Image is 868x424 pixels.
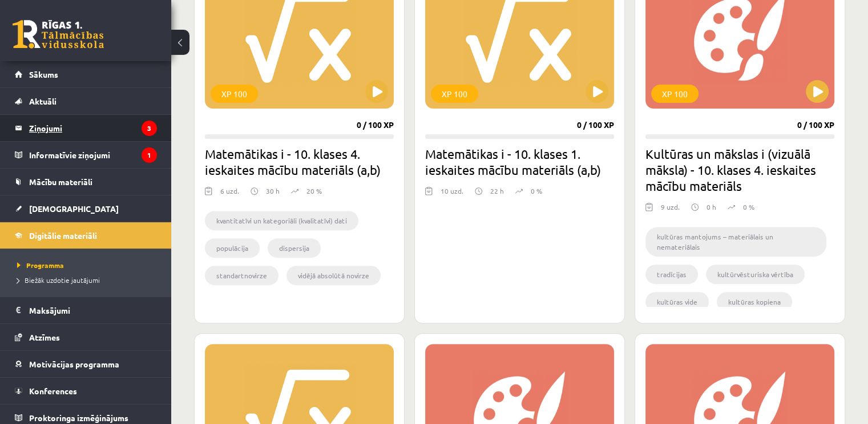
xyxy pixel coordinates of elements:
li: kultūras kopiena [717,292,792,311]
div: XP 100 [651,85,699,103]
a: Mācību materiāli [15,169,157,195]
span: Konferences [29,386,77,396]
span: Motivācijas programma [29,359,119,369]
a: Aktuāli [15,88,157,114]
li: tradīcijas [645,265,698,284]
a: Motivācijas programma [15,351,157,377]
span: Atzīmes [29,332,60,342]
span: Aktuāli [29,96,56,106]
a: Sākums [15,61,157,87]
a: Biežāk uzdotie jautājumi [17,275,160,285]
span: Biežāk uzdotie jautājumi [17,275,100,285]
span: Programma [17,261,64,270]
p: 30 h [266,186,280,196]
a: Maksājumi [15,297,157,323]
li: vidējā absolūtā novirze [286,266,381,285]
div: 6 uzd. [220,186,239,203]
li: dispersija [268,238,321,258]
legend: Ziņojumi [29,115,157,141]
i: 3 [142,121,157,136]
span: Proktoringa izmēģinājums [29,413,128,423]
div: 10 uzd. [441,186,463,203]
p: 0 % [531,186,542,196]
span: Sākums [29,69,58,79]
div: XP 100 [211,85,258,103]
i: 1 [142,147,157,163]
li: kultūras vide [645,292,709,311]
a: Atzīmes [15,324,157,350]
a: [DEMOGRAPHIC_DATA] [15,195,157,222]
legend: Informatīvie ziņojumi [29,142,157,168]
a: Rīgas 1. Tālmācības vidusskola [13,20,104,49]
h2: Kultūras un mākslas i (vizuālā māksla) - 10. klases 4. ieskaites mācību materiāls [645,146,834,194]
span: Mācību materiāli [29,177,92,187]
li: kvantitatīvi un kategoriāli (kvalitatīvi) dati [205,211,358,230]
li: standartnovirze [205,266,278,285]
li: kultūras mantojums – materiālais un nemateriālais [645,227,826,257]
h2: Matemātikas i - 10. klases 1. ieskaites mācību materiāls (a,b) [425,146,614,178]
span: [DEMOGRAPHIC_DATA] [29,203,119,214]
a: Konferences [15,378,157,404]
div: XP 100 [431,85,478,103]
span: Digitālie materiāli [29,230,97,241]
a: Informatīvie ziņojumi1 [15,142,157,168]
a: Ziņojumi3 [15,115,157,141]
li: populācija [205,238,260,258]
p: 0 h [706,202,716,212]
p: 0 % [743,202,754,212]
a: Digitālie materiāli [15,222,157,249]
li: kultūrvēsturiska vērtība [706,265,805,284]
p: 20 % [306,186,322,196]
a: Programma [17,260,160,270]
p: 22 h [490,186,504,196]
legend: Maksājumi [29,297,157,323]
div: 9 uzd. [661,202,680,219]
h2: Matemātikas i - 10. klases 4. ieskaites mācību materiāls (a,b) [205,146,394,178]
